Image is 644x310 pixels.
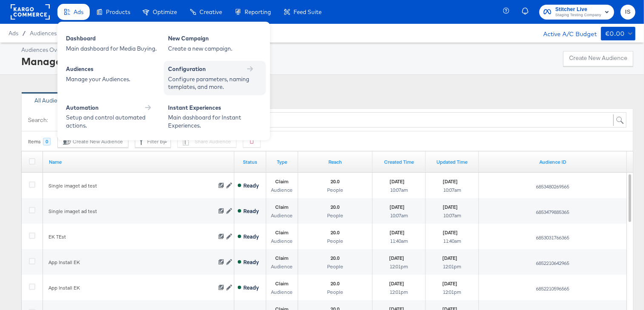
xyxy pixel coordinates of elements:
span: Audience [271,263,293,270]
strong: Claim [276,280,289,287]
button: Type [272,154,292,170]
strong: [DATE] [390,255,405,261]
button: Status [238,154,262,170]
div: Ready [243,208,259,215]
button: Filter by [135,135,171,148]
strong: [DATE] [390,204,405,210]
div: Ready [243,259,259,266]
strong: [DATE] [390,229,405,236]
div: Audiences Overview [21,46,114,54]
span: Optimize [153,9,177,15]
span: 6852210642965 [536,260,570,266]
div: €0.00 [605,28,625,39]
button: Stitcher LiveStaging Testing Company [539,5,614,20]
span: Stitcher Live [556,5,601,14]
span: / [18,30,30,37]
strong: Claim [276,229,289,236]
div: Create New Audience [63,137,123,145]
button: Audience ID [534,154,571,170]
strong: [DATE] [443,255,458,261]
label: Search: [28,116,48,124]
span: Audience [271,187,293,193]
strong: [DATE] [443,229,458,236]
span: 10:07am [390,187,408,193]
button: Created Time [379,154,419,170]
div: Manage Audiences [21,54,114,68]
span: IS [624,7,632,17]
strong: Claim [276,178,289,185]
span: Ads [9,30,18,37]
span: Audience [271,212,293,219]
span: 6853480269565 [536,183,570,190]
div: Active A/C Budget [534,27,597,40]
strong: [DATE] [443,178,458,185]
div: Items [28,138,41,145]
span: 12:01pm [443,289,462,295]
strong: [DATE] [443,280,458,287]
span: Products [106,9,130,15]
span: 10:07am [390,212,408,219]
div: App Install EK [48,284,212,291]
span: People [327,238,343,244]
span: Reporting [245,9,271,15]
span: People [327,289,343,295]
span: Creative [199,9,222,15]
span: 10:07am [443,212,461,219]
strong: 20.0 [331,229,340,236]
div: 0 [43,138,51,145]
div: Single imaget ad test [48,182,212,189]
span: 6853479885365 [536,209,570,215]
strong: [DATE] [390,178,405,185]
span: 12:01pm [390,263,408,270]
button: Create New Audience [57,135,128,148]
span: Ads [74,9,83,15]
div: Ready [243,233,259,240]
div: Single imaget ad test [48,208,212,215]
div: Ready [243,182,259,189]
span: People [327,187,343,193]
span: People [327,212,343,219]
strong: 20.0 [331,280,340,287]
div: Ready [243,284,259,291]
strong: [DATE] [443,204,458,210]
button: Reach [323,154,347,170]
span: 10:07am [443,187,461,193]
span: Feed Suite [294,9,322,15]
input: Search by name... [59,112,627,128]
strong: 20.0 [331,204,340,210]
strong: 20.0 [331,178,340,185]
span: 12:01pm [390,289,408,295]
button: Updated Time [432,154,473,170]
a: Audiences [30,30,57,37]
span: People [327,263,343,270]
span: Staging Testing Company [556,12,601,19]
span: 11:40am [390,238,408,244]
strong: Claim [276,204,289,210]
div: EK TEst [48,233,212,240]
button: Name [48,154,67,170]
strong: Claim [276,255,289,262]
strong: [DATE] [390,280,405,287]
span: 12:01pm [443,263,462,270]
button: €0.00 [601,27,635,40]
div: All Audiences [34,97,71,105]
button: Create New Audience [563,51,633,66]
span: Search: [28,116,59,124]
button: IS [621,5,635,20]
span: Audience [271,289,293,295]
span: 6853031766365 [536,234,570,241]
div: App Install EK [48,259,212,266]
span: Audience [271,238,293,244]
span: 11:40am [443,238,461,244]
strong: 20.0 [331,255,340,262]
span: 6852210596565 [536,285,570,292]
